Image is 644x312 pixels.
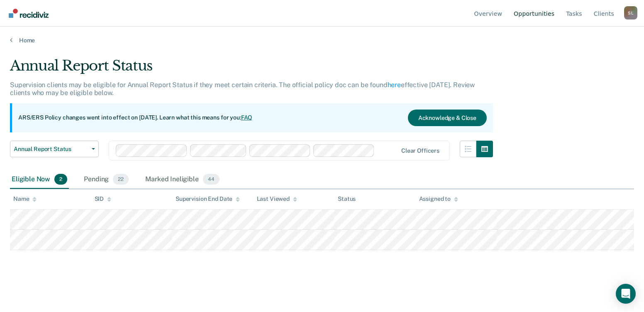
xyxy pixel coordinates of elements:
[18,114,252,122] p: ARS/ERS Policy changes went into effect on [DATE]. Learn what this means for you:
[10,141,99,157] button: Annual Report Status
[388,81,401,89] a: here
[13,195,37,202] div: Name
[144,171,221,189] div: Marked Ineligible44
[113,174,129,185] span: 22
[241,114,253,121] a: FAQ
[257,195,297,202] div: Last Viewed
[338,195,356,202] div: Status
[82,171,130,189] div: Pending22
[203,174,220,185] span: 44
[10,81,475,97] p: Supervision clients may be eligible for Annual Report Status if they meet certain criteria. The o...
[54,174,67,185] span: 2
[408,110,487,126] button: Acknowledge & Close
[419,195,458,202] div: Assigned to
[624,6,637,19] button: Profile dropdown button
[9,9,49,18] img: Recidiviz
[14,146,88,153] span: Annual Report Status
[10,57,493,81] div: Annual Report Status
[401,147,439,154] div: Clear officers
[95,195,112,202] div: SID
[616,284,636,304] div: Open Intercom Messenger
[176,195,240,202] div: Supervision End Date
[10,171,69,189] div: Eligible Now2
[624,6,637,19] div: S L
[10,37,634,44] a: Home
